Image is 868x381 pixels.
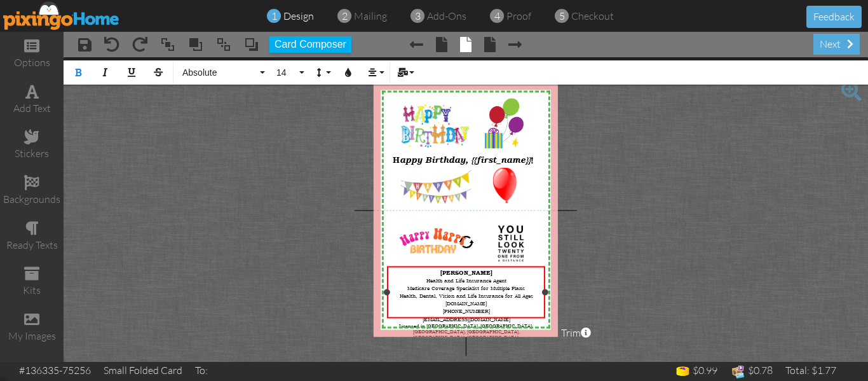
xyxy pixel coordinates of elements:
img: 20181031-192334-2b1b5524-1000.png [400,228,466,253]
span: To: [195,364,208,377]
img: 20181031-191945-6e654ad2-original.png [493,168,517,204]
button: Colors [336,60,360,85]
span: design [283,10,314,22]
span: 4 [494,9,500,24]
td: $0.78 [724,362,779,381]
img: 20240627-224730-7fcf4d6bb74a-1000.png [488,211,534,275]
td: Small Folded Card [97,362,189,379]
span: H ! [393,154,534,164]
div: next [813,34,860,55]
span: 2 [342,9,348,24]
img: pixingo logo [3,1,120,30]
img: 20181031-192405-d1f29740-1000.png [400,104,470,148]
button: Strikethrough (Ctrl+S) [146,60,170,85]
span: Absolute [181,67,257,78]
img: points-icon.png [675,364,691,380]
button: Align [363,60,387,85]
span: [DOMAIN_NAME] [PHONE_NUMBER] [EMAIL_ADDRESS][DOMAIN_NAME] [423,300,510,323]
span: [PERSON_NAME] [440,269,492,276]
button: Underline (Ctrl+U) [119,60,144,85]
span: Medicare Coverage Specialist for Multiple Plans Health, Dental, Vision and Life Insurance for All... [400,284,533,300]
img: 20181031-192012-369f1793-1000.png [485,99,524,149]
span: proof [506,10,531,22]
span: 5 [559,9,565,24]
span: Licensed in [GEOGRAPHIC_DATA], [GEOGRAPHIC_DATA], [GEOGRAPHIC_DATA], [GEOGRAPHIC_DATA], [GEOGRAPH... [399,323,533,346]
button: Feedback [806,6,862,28]
button: Italic (Ctrl+I) [93,60,117,85]
span: mailing [354,10,387,22]
img: 20181031-192049-68c27a2a-1000.png [400,170,471,204]
span: checkout [571,10,614,22]
div: Total: $1.77 [785,363,836,378]
span: Trim [561,326,591,340]
span: 1 [271,9,277,24]
td: $0.99 [668,362,724,381]
span: add-ons [427,10,466,22]
button: Card Composer [269,36,351,53]
span: 3 [415,9,421,24]
img: expense-icon.png [730,364,746,380]
span: 14 [275,67,297,78]
td: #136335-75256 [13,362,97,379]
button: Line Height [309,60,334,85]
span: Health and Life Insurance Agent [426,277,506,284]
button: Absolute [176,60,268,85]
span: appy Birthday, {{first_name}} [400,154,531,164]
button: 14 [270,60,307,85]
button: Bold (Ctrl+B) [66,60,90,85]
button: Mail Merge [393,60,417,85]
